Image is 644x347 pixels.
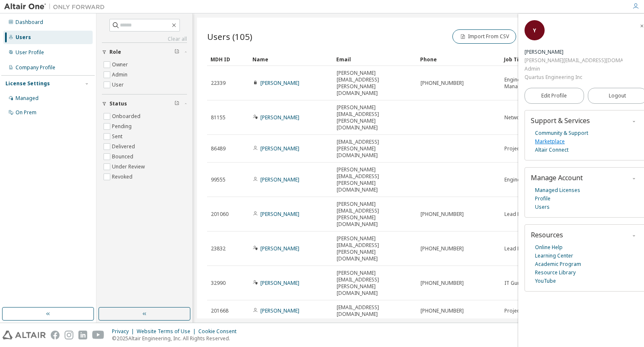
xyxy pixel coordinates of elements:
span: Clear filter [174,49,179,55]
a: [PERSON_NAME] [260,245,299,252]
span: Logout [609,92,626,100]
span: Engineering Manager [504,76,544,90]
label: Revoked [112,172,134,182]
div: Yannick Lubala [525,48,623,56]
span: 201060 [211,211,229,218]
a: Online Help [535,243,563,252]
div: User Profile [16,49,44,56]
span: Clear filter [174,100,179,107]
div: Privacy [112,328,137,335]
a: [PERSON_NAME] [260,176,299,183]
a: [PERSON_NAME] [260,114,299,121]
div: MDH ID [210,53,246,66]
span: Status [109,100,127,107]
div: Dashboard [16,19,43,26]
span: Y [533,27,536,34]
a: Edit Profile [525,88,584,104]
label: Delivered [112,142,137,152]
span: [PERSON_NAME][EMAIL_ADDRESS][PERSON_NAME][DOMAIN_NAME] [337,201,413,228]
img: linkedin.svg [78,331,87,339]
a: Users [535,203,550,211]
span: [PHONE_NUMBER] [421,211,464,218]
span: 23832 [211,245,226,252]
span: Engineer [504,176,525,183]
span: Project Engineer [504,145,543,152]
span: 86489 [211,145,226,152]
span: Manage Account [531,173,583,182]
span: Lead Engineer [504,211,538,218]
a: Community & Support [535,129,588,137]
label: Under Review [112,162,146,172]
a: [PERSON_NAME] [260,210,299,218]
span: IT Guru [504,280,522,287]
span: [EMAIL_ADDRESS][PERSON_NAME][DOMAIN_NAME] [337,139,413,159]
div: Phone [420,53,497,66]
span: Support & Services [531,116,590,125]
span: [PHONE_NUMBER] [421,245,464,252]
img: youtube.svg [92,331,104,339]
label: User [112,80,125,90]
label: Onboarded [112,111,142,121]
span: 32990 [211,280,226,287]
span: Network Admin [504,114,541,121]
div: Managed [16,95,39,102]
span: [PERSON_NAME][EMAIL_ADDRESS][PERSON_NAME][DOMAIN_NAME] [337,104,413,131]
img: facebook.svg [51,331,60,339]
a: Learning Center [535,252,573,260]
a: [PERSON_NAME] [260,79,299,87]
span: Role [109,49,121,55]
a: [PERSON_NAME] [260,307,299,314]
a: Academic Program [535,260,581,268]
img: Altair One [4,3,109,11]
span: [PERSON_NAME][EMAIL_ADDRESS][PERSON_NAME][DOMAIN_NAME] [337,70,413,97]
span: [PERSON_NAME][EMAIL_ADDRESS][PERSON_NAME][DOMAIN_NAME] [337,270,413,297]
span: 22339 [211,80,226,87]
button: Status [102,95,187,113]
div: On Prem [16,109,36,116]
span: [PERSON_NAME][EMAIL_ADDRESS][PERSON_NAME][DOMAIN_NAME] [337,166,413,193]
div: Name [252,53,330,66]
label: Sent [112,131,124,142]
a: Resource Library [535,268,576,277]
span: [PHONE_NUMBER] [421,308,464,314]
div: License Settings [5,80,50,87]
span: Resources [531,230,563,239]
span: Project Engineer [504,308,543,314]
div: Job Title [504,53,544,66]
span: [PHONE_NUMBER] [421,80,464,87]
span: Edit Profile [541,92,567,99]
a: Profile [535,195,551,203]
span: Lead Engineer [504,245,538,252]
button: Role [102,43,187,61]
div: Admin [525,65,623,73]
a: Altair Connect [535,146,569,154]
a: [PERSON_NAME] [260,279,299,287]
span: 99555 [211,176,226,183]
span: [PERSON_NAME][EMAIL_ADDRESS][PERSON_NAME][DOMAIN_NAME] [337,235,413,262]
div: [PERSON_NAME][EMAIL_ADDRESS][DOMAIN_NAME] [525,56,623,65]
p: © 2025 Altair Engineering, Inc. All Rights Reserved. [112,335,241,342]
div: Cookie Consent [198,328,241,335]
a: Marketplace [535,137,565,146]
label: Owner [112,60,130,70]
div: Company Profile [16,64,55,71]
span: [PHONE_NUMBER] [421,280,464,287]
img: instagram.svg [65,331,73,339]
label: Admin [112,70,129,80]
a: YouTube [535,277,556,285]
a: Clear all [102,36,187,42]
label: Pending [112,121,133,131]
span: [EMAIL_ADDRESS][DOMAIN_NAME] [337,304,413,318]
span: Users (105) [207,31,252,42]
label: Bounced [112,152,135,162]
a: Managed Licenses [535,186,580,195]
a: [PERSON_NAME] [260,145,299,152]
div: Website Terms of Use [137,328,198,335]
div: Users [16,34,31,41]
div: Email [336,53,413,66]
div: Quartus Engineering Inc [525,73,623,81]
span: 201668 [211,308,229,314]
span: 81155 [211,114,226,121]
button: Import From CSV [452,29,516,44]
img: altair_logo.svg [3,331,46,339]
